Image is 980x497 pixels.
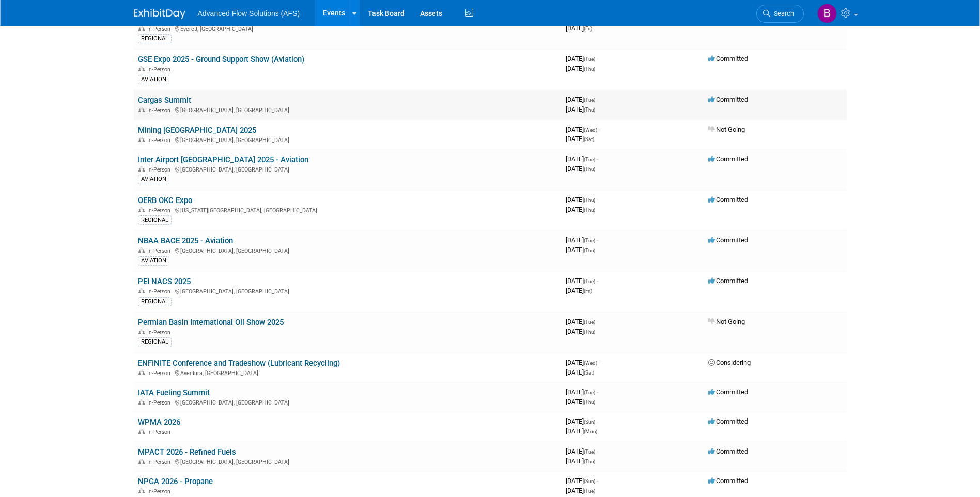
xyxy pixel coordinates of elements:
div: [GEOGRAPHIC_DATA], [GEOGRAPHIC_DATA] [138,398,557,406]
a: OERB OKC Expo [138,196,192,205]
a: NBAA BACE 2025 - Aviation [138,236,233,245]
div: REGIONAL [138,337,172,347]
div: [GEOGRAPHIC_DATA], [GEOGRAPHIC_DATA] [138,105,557,114]
span: (Wed) [584,360,597,366]
span: [DATE] [566,24,592,32]
span: (Thu) [584,166,595,172]
span: [DATE] [566,318,598,325]
a: Cargas Summit [138,96,191,105]
span: In-Person [147,429,174,436]
div: REGIONAL [138,297,172,306]
span: [DATE] [566,457,595,465]
span: [DATE] [566,477,598,485]
img: In-Person Event [138,207,145,212]
span: [DATE] [566,388,598,396]
img: In-Person Event [138,137,145,142]
span: [DATE] [566,447,598,455]
span: Not Going [708,318,745,325]
span: (Thu) [584,207,595,213]
div: Aventura, [GEOGRAPHIC_DATA] [138,368,557,377]
span: (Fri) [584,288,592,294]
span: - [597,417,598,425]
span: [DATE] [566,96,598,103]
img: In-Person Event [138,399,145,405]
span: [DATE] [566,206,595,213]
span: Committed [708,447,748,455]
span: Advanced Flow Solutions (AFS) [198,9,300,18]
div: AVIATION [138,256,169,266]
span: In-Person [147,207,174,214]
span: Committed [708,96,748,103]
span: In-Person [147,459,174,465]
a: PEI NACS 2025 [138,277,191,286]
div: AVIATION [138,75,169,84]
span: - [597,155,598,163]
a: ENFINITE Conference and Tradeshow (Lubricant Recycling) [138,359,340,368]
span: - [597,196,598,204]
span: In-Person [147,166,174,173]
span: (Sun) [584,419,595,425]
div: [GEOGRAPHIC_DATA], [GEOGRAPHIC_DATA] [138,135,557,144]
span: [DATE] [566,359,600,366]
span: (Sat) [584,370,594,376]
span: (Wed) [584,127,597,133]
div: REGIONAL [138,34,172,43]
a: IATA Fueling Summit [138,388,210,397]
span: In-Person [147,288,174,295]
span: (Sat) [584,136,594,142]
span: In-Person [147,370,174,377]
span: In-Person [147,247,174,254]
img: ExhibitDay [134,9,185,19]
span: Committed [708,388,748,396]
span: - [597,447,598,455]
img: In-Person Event [138,370,145,375]
span: (Thu) [584,329,595,335]
div: [GEOGRAPHIC_DATA], [GEOGRAPHIC_DATA] [138,246,557,254]
img: In-Person Event [138,166,145,172]
span: (Thu) [584,66,595,72]
span: - [599,126,600,133]
div: Everett, [GEOGRAPHIC_DATA] [138,24,557,33]
span: (Fri) [584,26,592,32]
span: (Tue) [584,488,595,494]
span: [DATE] [566,155,598,163]
div: [US_STATE][GEOGRAPHIC_DATA], [GEOGRAPHIC_DATA] [138,206,557,214]
div: [GEOGRAPHIC_DATA], [GEOGRAPHIC_DATA] [138,457,557,465]
span: - [597,477,598,485]
span: (Tue) [584,56,595,62]
span: - [599,359,600,366]
span: - [597,96,598,103]
span: Committed [708,277,748,285]
span: [DATE] [566,287,592,294]
span: [DATE] [566,196,598,204]
span: [DATE] [566,65,595,72]
span: (Tue) [584,278,595,284]
span: [DATE] [566,246,595,254]
span: [DATE] [566,135,594,143]
span: (Tue) [584,157,595,162]
img: In-Person Event [138,459,145,464]
span: (Thu) [584,247,595,253]
span: In-Person [147,26,174,33]
span: - [597,388,598,396]
span: (Thu) [584,197,595,203]
a: MPACT 2026 - Refined Fuels [138,447,236,457]
span: (Tue) [584,390,595,395]
img: In-Person Event [138,488,145,493]
a: GSE Expo 2025 - Ground Support Show (Aviation) [138,55,304,64]
img: In-Person Event [138,288,145,293]
a: Permian Basin International Oil Show 2025 [138,318,284,327]
span: Considering [708,359,751,366]
span: [DATE] [566,105,595,113]
span: [DATE] [566,487,595,494]
span: Committed [708,417,748,425]
span: [DATE] [566,417,598,425]
span: In-Person [147,107,174,114]
span: (Tue) [584,238,595,243]
span: [DATE] [566,368,594,376]
a: NPGA 2026 - Propane [138,477,213,486]
span: Committed [708,155,748,163]
span: In-Person [147,329,174,336]
img: In-Person Event [138,247,145,253]
span: [DATE] [566,236,598,244]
